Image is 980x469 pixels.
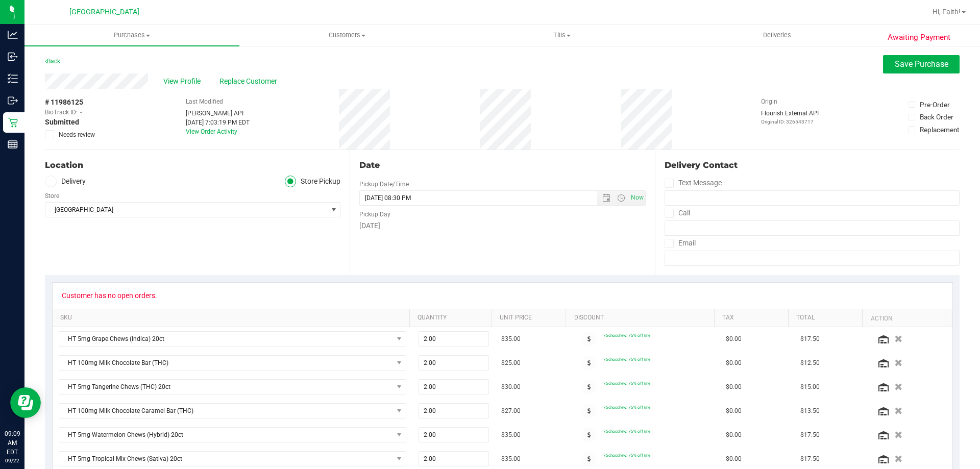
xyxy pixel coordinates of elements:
[240,31,454,40] span: Customers
[888,32,950,43] span: Awaiting Payment
[45,58,60,65] a: Back
[761,109,819,126] div: Flourish External API
[59,380,393,394] span: HT 5mg Tangerine Chews (THC) 20ct
[239,24,454,46] a: Customers
[59,451,406,466] span: NO DATA FOUND
[501,334,521,344] span: $35.00
[862,309,944,328] th: Action
[574,314,710,322] a: Discount
[726,430,742,440] span: $0.00
[800,454,820,464] span: $17.50
[359,180,409,189] label: Pickup Date/Time
[500,314,562,322] a: Unit Price
[45,97,83,108] span: # 11986125
[419,452,489,466] input: 2.00
[186,128,237,135] a: View Order Activity
[419,332,489,346] input: 2.00
[603,405,650,410] span: 75chocchew: 75% off line
[419,428,489,442] input: 2.00
[665,176,722,190] label: Text Message
[359,220,645,231] div: [DATE]
[59,332,393,346] span: HT 5mg Grape Chews (Indica) 20ct
[726,406,742,416] span: $0.00
[800,406,820,416] span: $13.50
[749,31,805,40] span: Deliveries
[800,358,820,368] span: $12.50
[59,355,406,371] span: NO DATA FOUND
[80,108,82,117] span: -
[45,191,59,201] label: Store
[501,406,521,416] span: $27.00
[665,159,960,171] div: Delivery Contact
[59,404,393,418] span: HT 100mg Milk Chocolate Caramel Bar (THC)
[722,314,785,322] a: Tax
[800,334,820,344] span: $17.50
[62,291,157,300] div: Customer has no open orders.
[45,176,86,187] label: Delivery
[8,30,18,40] inline-svg: Analytics
[603,453,650,458] span: 75chocchew: 75% off line
[69,8,139,16] span: [GEOGRAPHIC_DATA]
[726,334,742,344] span: $0.00
[327,203,340,217] span: select
[359,159,645,171] div: Date
[8,117,18,128] inline-svg: Retail
[665,220,960,236] input: Format: (999) 999-9999
[24,24,239,46] a: Purchases
[501,358,521,368] span: $25.00
[60,314,406,322] a: SKU
[612,194,629,202] span: Open the time view
[5,429,20,457] p: 09:09 AM EDT
[59,428,393,442] span: HT 5mg Watermelon Chews (Hybrid) 20ct
[186,118,250,127] div: [DATE] 7:03:19 PM EDT
[628,190,646,205] span: Set Current date
[285,176,341,187] label: Store Pickup
[501,382,521,392] span: $30.00
[796,314,859,322] a: Total
[726,454,742,464] span: $0.00
[59,379,406,394] span: NO DATA FOUND
[895,59,948,69] span: Save Purchase
[603,333,650,338] span: 75chocchew: 75% off line
[186,97,223,106] label: Last Modified
[219,76,281,87] span: Replace Customer
[761,97,777,106] label: Origin
[920,112,953,122] div: Back Order
[8,95,18,106] inline-svg: Outbound
[665,236,696,251] label: Email
[665,190,960,206] input: Format: (999) 999-9999
[455,31,669,40] span: Tills
[59,130,95,139] span: Needs review
[163,76,204,87] span: View Profile
[45,108,78,117] span: BioTrack ID:
[603,429,650,434] span: 75chocchew: 75% off line
[800,430,820,440] span: $17.50
[419,404,489,418] input: 2.00
[5,457,20,464] p: 09/22
[8,139,18,150] inline-svg: Reports
[454,24,669,46] a: Tills
[359,210,390,219] label: Pickup Day
[8,73,18,84] inline-svg: Inventory
[603,381,650,386] span: 75chocchew: 75% off line
[45,117,79,128] span: Submitted
[761,118,819,126] p: Original ID: 326543717
[45,159,340,171] div: Location
[603,357,650,362] span: 75chocchew: 75% off line
[920,125,959,135] div: Replacement
[670,24,885,46] a: Deliveries
[59,331,406,347] span: NO DATA FOUND
[418,314,488,322] a: Quantity
[59,403,406,418] span: NO DATA FOUND
[419,356,489,370] input: 2.00
[726,358,742,368] span: $0.00
[920,100,950,110] div: Pre-Order
[59,356,393,370] span: HT 100mg Milk Chocolate Bar (THC)
[45,203,327,217] span: [GEOGRAPHIC_DATA]
[59,427,406,442] span: NO DATA FOUND
[597,194,615,202] span: Open the date view
[726,382,742,392] span: $0.00
[800,382,820,392] span: $15.00
[501,430,521,440] span: $35.00
[59,452,393,466] span: HT 5mg Tropical Mix Chews (Sativa) 20ct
